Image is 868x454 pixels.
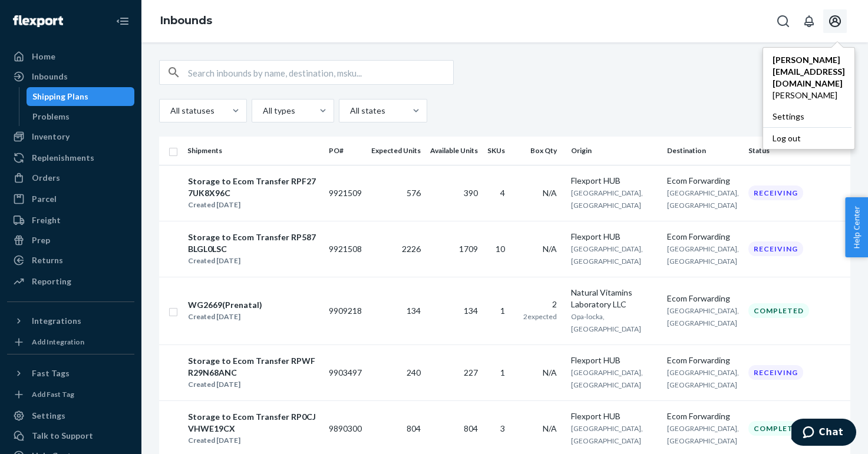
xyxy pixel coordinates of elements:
div: Created [DATE] [188,311,262,323]
button: Integrations [7,311,134,330]
th: Expected Units [367,137,425,165]
div: Returns [32,254,63,266]
button: Talk to Support [7,426,134,445]
input: Search inbounds by name, destination, msku... [188,61,453,84]
th: Available Units [425,137,483,165]
th: PO# [324,137,367,165]
span: 804 [464,423,478,433]
div: Home [32,51,55,62]
span: 1 [500,367,505,377]
span: 2 expected [523,312,557,321]
a: Add Integration [7,335,134,349]
div: WG2669(Prenatal) [188,299,262,311]
span: [GEOGRAPHIC_DATA], [GEOGRAPHIC_DATA] [571,188,643,210]
a: [PERSON_NAME][EMAIL_ADDRESS][DOMAIN_NAME][PERSON_NAME] [763,49,854,106]
a: Shipping Plans [27,87,135,106]
a: Orders [7,168,134,187]
iframe: Opens a widget where you can chat to one of our agents [791,419,856,448]
a: Inbounds [160,14,212,27]
span: [GEOGRAPHIC_DATA], [GEOGRAPHIC_DATA] [571,368,643,389]
input: All statuses [169,105,170,117]
span: 3 [500,423,505,433]
span: [PERSON_NAME][EMAIL_ADDRESS][DOMAIN_NAME] [773,54,845,90]
div: Completed [748,303,809,318]
div: Ecom Forwarding [667,293,739,304]
span: 1709 [459,244,478,254]
a: Inventory [7,127,134,146]
div: Problems [32,111,70,122]
div: Storage to Ecom Transfer RP587BLGL0LSC [188,231,319,255]
div: Receiving [748,241,803,256]
span: Help Center [845,197,868,257]
div: Ecom Forwarding [667,410,739,422]
button: Fast Tags [7,364,134,383]
div: Receiving [748,365,803,380]
img: Flexport logo [13,15,63,27]
a: Settings [7,406,134,425]
div: Freight [32,214,61,226]
span: [GEOGRAPHIC_DATA], [GEOGRAPHIC_DATA] [571,244,643,266]
a: Home [7,47,134,66]
a: Reporting [7,272,134,291]
a: Inbounds [7,67,134,86]
a: Replenishments [7,148,134,167]
div: Talk to Support [32,430,93,442]
div: Reporting [32,276,71,287]
div: Replenishments [32,152,94,164]
button: Open Search Box [771,9,795,33]
div: Created [DATE] [188,199,319,211]
span: 804 [407,423,421,433]
div: 2 [519,299,557,310]
span: 134 [407,306,421,316]
div: Parcel [32,193,57,205]
span: [GEOGRAPHIC_DATA], [GEOGRAPHIC_DATA] [571,424,643,445]
div: Inventory [32,131,70,143]
div: Integrations [32,315,81,327]
a: Add Fast Tag [7,387,134,402]
span: [GEOGRAPHIC_DATA], [GEOGRAPHIC_DATA] [667,244,739,266]
span: N/A [543,244,557,254]
button: Close Navigation [111,9,134,33]
span: 4 [500,188,505,198]
span: 1 [500,306,505,316]
th: Shipments [183,137,324,165]
span: 134 [464,306,478,316]
th: Box Qty [514,137,566,165]
td: 9921509 [324,165,367,221]
div: Ecom Forwarding [667,175,739,187]
td: 9903497 [324,344,367,400]
div: Natural Vitamins Laboratory LLC [571,287,658,310]
span: N/A [543,423,557,433]
div: Completed [748,421,809,436]
div: Storage to Ecom Transfer RPF277UK8X96C [188,175,319,199]
div: Settings [32,410,65,422]
div: Fast Tags [32,367,70,379]
div: Storage to Ecom Transfer RPWFR29N68ANC [188,355,319,379]
div: Settings [763,106,854,127]
div: Created [DATE] [188,379,319,390]
a: Prep [7,231,134,250]
span: Opa-locka, [GEOGRAPHIC_DATA] [571,312,641,333]
span: 576 [407,188,421,198]
span: [GEOGRAPHIC_DATA], [GEOGRAPHIC_DATA] [667,188,739,210]
button: Log out [763,127,852,149]
a: Problems [27,107,135,126]
span: [GEOGRAPHIC_DATA], [GEOGRAPHIC_DATA] [667,424,739,445]
td: 9921508 [324,221,367,277]
input: All states [349,105,350,117]
div: Shipping Plans [32,91,88,102]
button: Open notifications [797,9,821,33]
div: Flexport HUB [571,175,658,187]
div: Storage to Ecom Transfer RP0CJVHWE19CX [188,411,319,435]
th: SKUs [483,137,514,165]
button: Open account menu [823,9,847,33]
div: Inbounds [32,71,68,82]
div: Flexport HUB [571,354,658,366]
div: Add Integration [32,337,84,347]
span: N/A [543,188,557,198]
span: [GEOGRAPHIC_DATA], [GEOGRAPHIC_DATA] [667,368,739,389]
div: Orders [32,172,60,184]
span: 227 [464,367,478,377]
